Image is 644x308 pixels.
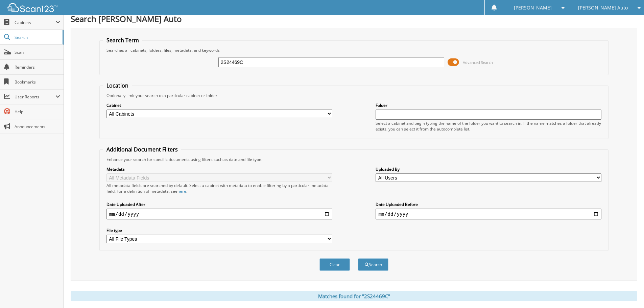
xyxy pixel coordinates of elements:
[15,20,55,25] span: Cabinets
[106,166,332,172] label: Metadata
[106,102,332,108] label: Cabinet
[15,124,60,129] span: Announcements
[514,6,552,10] span: [PERSON_NAME]
[103,37,142,44] legend: Search Term
[610,276,644,308] iframe: Chat Widget
[106,209,332,219] input: start
[578,6,628,10] span: [PERSON_NAME] Auto
[15,94,55,100] span: User Reports
[103,82,132,89] legend: Location
[106,228,332,233] label: File type
[15,109,60,115] span: Help
[103,93,605,98] div: Optionally limit your search to a particular cabinet or folder
[358,258,388,271] button: Search
[15,34,59,40] span: Search
[103,146,181,153] legend: Additional Document Filters
[319,258,350,271] button: Clear
[71,291,637,301] div: Matches found for "2S24469C"
[15,49,60,55] span: Scan
[177,188,186,194] a: here
[376,120,601,132] div: Select a cabinet and begin typing the name of the folder you want to search in. If the name match...
[376,209,601,219] input: end
[71,13,637,24] h1: Search [PERSON_NAME] Auto
[106,202,332,207] label: Date Uploaded After
[376,102,601,108] label: Folder
[7,3,57,12] img: scan123-logo-white.svg
[376,202,601,207] label: Date Uploaded Before
[376,166,601,172] label: Uploaded By
[103,47,605,53] div: Searches all cabinets, folders, files, metadata, and keywords
[15,64,60,70] span: Reminders
[463,60,493,65] span: Advanced Search
[106,183,332,194] div: All metadata fields are searched by default. Select a cabinet with metadata to enable filtering b...
[103,157,605,162] div: Enhance your search for specific documents using filters such as date and file type.
[15,79,60,85] span: Bookmarks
